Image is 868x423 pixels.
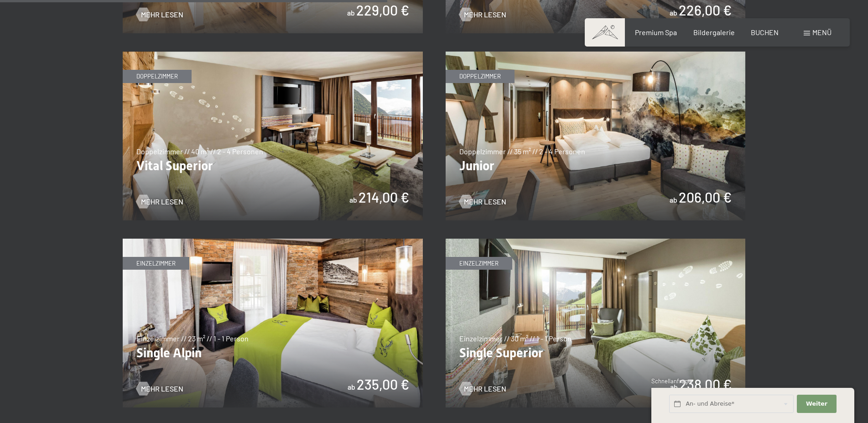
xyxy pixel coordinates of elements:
[459,197,506,207] a: Mehr Lesen
[446,52,746,57] a: Junior
[812,28,832,37] span: Menü
[446,52,746,220] img: Junior
[123,239,423,245] a: Single Alpin
[136,10,183,20] a: Mehr Lesen
[446,239,746,245] a: Single Superior
[635,28,677,37] a: Premium Spa
[141,197,183,207] span: Mehr Lesen
[459,384,506,394] a: Mehr Lesen
[751,28,779,37] a: BUCHEN
[693,28,735,37] a: Bildergalerie
[464,384,506,394] span: Mehr Lesen
[123,239,423,407] img: Single Alpin
[806,400,827,408] span: Weiter
[459,10,506,20] a: Mehr Lesen
[136,197,183,207] a: Mehr Lesen
[136,384,183,394] a: Mehr Lesen
[141,10,183,20] span: Mehr Lesen
[123,52,423,220] img: Vital Superior
[464,197,506,207] span: Mehr Lesen
[141,384,183,394] span: Mehr Lesen
[446,239,746,407] img: Single Superior
[797,395,836,413] button: Weiter
[651,377,691,385] span: Schnellanfrage
[123,52,423,57] a: Vital Superior
[464,10,506,20] span: Mehr Lesen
